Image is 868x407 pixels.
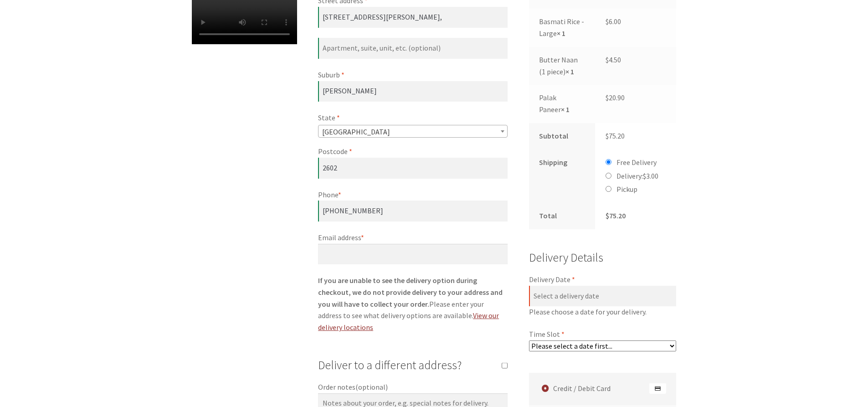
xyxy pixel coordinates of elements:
strong: If you are unable to see the delivery option during checkout, we do not provide delivery to your ... [318,276,503,309]
label: Delivery Date [529,274,677,286]
input: House number and street name [318,7,508,28]
label: Phone [318,189,508,201]
input: Select a delivery date [529,286,677,307]
span: Please choose a date for your delivery. [529,306,677,318]
th: Subtotal [529,123,596,149]
p: Please enter your address to see what delivery options are available. [318,275,508,334]
bdi: 6.00 [606,17,621,26]
strong: × 1 [561,105,570,114]
label: Suburb [318,69,508,81]
bdi: 3.00 [643,171,658,180]
td: Butter Naan (1 piece) [529,47,596,85]
label: Time Slot [529,329,677,340]
label: Postcode [318,146,508,158]
td: Palak Paneer [529,85,596,123]
label: Free Delivery [616,158,657,167]
span: Australian Capital Territory [318,125,507,138]
strong: × 1 [565,67,574,76]
label: Order notes [318,381,508,393]
label: State [318,112,508,124]
th: Total [529,203,596,229]
span: $ [606,131,609,140]
span: $ [606,17,609,26]
strong: × 1 [557,29,565,38]
label: Credit / Debit Card [532,373,677,405]
input: Apartment, suite, unit, etc. (optional) [318,38,508,59]
span: State [318,125,508,138]
bdi: 4.50 [606,55,621,64]
bdi: 75.20 [606,211,626,220]
span: $ [606,55,609,64]
th: Shipping [529,149,596,203]
span: Deliver to a different address? [318,358,462,372]
bdi: 75.20 [606,131,625,140]
label: Email address [318,232,508,244]
span: $ [606,93,609,102]
h3: Delivery Details [529,248,677,268]
img: Credit / Debit Card [649,383,666,394]
span: (optional) [355,382,388,392]
label: Delivery: [616,171,658,180]
bdi: 20.90 [606,93,625,102]
span: $ [643,171,646,180]
input: Deliver to a different address? [502,362,508,368]
td: Basmati Rice - Large [529,9,596,47]
label: Pickup [616,185,637,194]
span: $ [606,211,609,220]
